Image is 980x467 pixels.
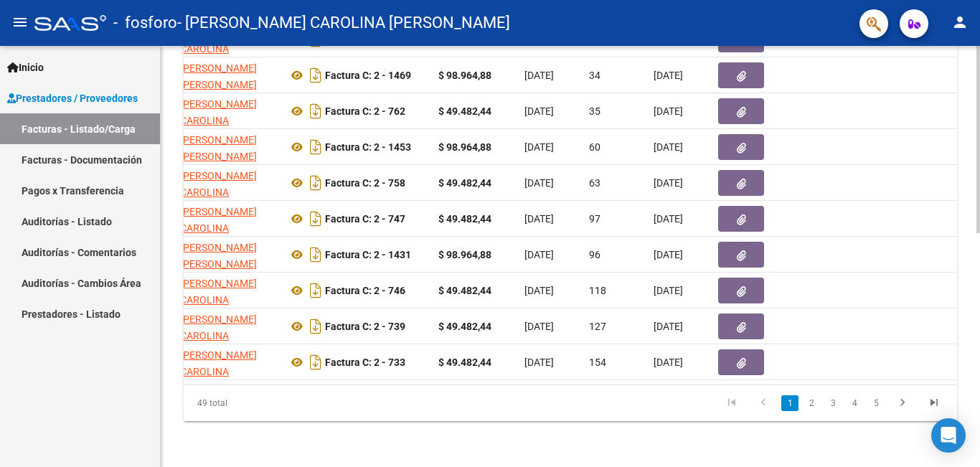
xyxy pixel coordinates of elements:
[180,313,257,358] span: [PERSON_NAME] CAROLINA [PERSON_NAME]
[524,321,554,332] span: [DATE]
[654,141,683,153] span: [DATE]
[438,357,491,368] strong: $ 49.482,44
[306,207,325,230] i: Descargar documento
[654,213,683,225] span: [DATE]
[180,170,257,214] span: [PERSON_NAME] CAROLINA [PERSON_NAME]
[438,213,491,225] strong: $ 49.482,44
[589,213,600,225] span: 97
[803,395,820,411] a: 2
[524,285,554,296] span: [DATE]
[524,249,554,260] span: [DATE]
[180,347,276,377] div: 27321442183
[180,204,276,234] div: 27321442183
[325,141,411,153] strong: Factura C: 2 - 1453
[438,321,491,332] strong: $ 49.482,44
[306,279,325,302] i: Descargar documento
[750,395,777,411] a: go to previous page
[865,391,887,415] li: page 5
[180,27,257,71] span: [PERSON_NAME] CAROLINA [PERSON_NAME]
[867,395,885,411] a: 5
[180,98,257,143] span: [PERSON_NAME] CAROLINA [PERSON_NAME]
[7,60,44,75] span: Inicio
[180,240,276,270] div: 23277681404
[180,62,257,90] span: [PERSON_NAME] [PERSON_NAME]
[180,168,276,198] div: 27321442183
[180,311,276,341] div: 27321442183
[589,177,600,189] span: 63
[306,171,325,194] i: Descargar documento
[325,70,411,81] strong: Factura C: 2 - 1469
[325,357,405,368] strong: Factura C: 2 - 733
[889,395,916,411] a: go to next page
[438,105,491,117] strong: $ 49.482,44
[7,90,138,106] span: Prestadores / Proveedores
[589,70,600,81] span: 34
[325,213,405,225] strong: Factura C: 2 - 747
[306,64,325,87] i: Descargar documento
[822,391,844,415] li: page 3
[779,391,801,415] li: page 1
[180,206,257,250] span: [PERSON_NAME] CAROLINA [PERSON_NAME]
[589,321,606,332] span: 127
[524,141,554,153] span: [DATE]
[180,134,257,162] span: [PERSON_NAME] [PERSON_NAME]
[438,70,491,81] strong: $ 98.964,88
[177,7,510,39] span: - [PERSON_NAME] CAROLINA [PERSON_NAME]
[438,249,491,260] strong: $ 98.964,88
[524,105,554,117] span: [DATE]
[325,177,405,189] strong: Factura C: 2 - 758
[306,351,325,374] i: Descargar documento
[180,242,257,270] span: [PERSON_NAME] [PERSON_NAME]
[325,105,405,117] strong: Factura C: 2 - 762
[718,395,745,411] a: go to first page
[438,177,491,189] strong: $ 49.482,44
[113,7,177,39] span: - fosforo
[325,321,405,332] strong: Factura C: 2 - 739
[654,285,683,296] span: [DATE]
[654,70,683,81] span: [DATE]
[11,14,29,31] mat-icon: menu
[654,321,683,332] span: [DATE]
[846,395,863,411] a: 4
[781,395,798,411] a: 1
[524,213,554,225] span: [DATE]
[654,357,683,368] span: [DATE]
[951,14,969,31] mat-icon: person
[184,385,336,421] div: 49 total
[306,315,325,338] i: Descargar documento
[438,285,491,296] strong: $ 49.482,44
[589,249,600,260] span: 96
[824,395,842,411] a: 3
[589,357,606,368] span: 154
[920,395,948,411] a: go to last page
[524,70,554,81] span: [DATE]
[180,275,276,306] div: 27321442183
[844,391,865,415] li: page 4
[524,177,554,189] span: [DATE]
[180,132,276,162] div: 23277681404
[654,249,683,260] span: [DATE]
[589,105,600,117] span: 35
[801,391,822,415] li: page 2
[180,278,257,322] span: [PERSON_NAME] CAROLINA [PERSON_NAME]
[180,60,276,90] div: 23277681404
[306,136,325,159] i: Descargar documento
[325,285,405,296] strong: Factura C: 2 - 746
[438,141,491,153] strong: $ 98.964,88
[524,357,554,368] span: [DATE]
[180,349,257,394] span: [PERSON_NAME] CAROLINA [PERSON_NAME]
[306,243,325,266] i: Descargar documento
[589,141,600,153] span: 60
[325,249,411,260] strong: Factura C: 2 - 1431
[589,285,606,296] span: 118
[654,105,683,117] span: [DATE]
[306,100,325,123] i: Descargar documento
[931,418,966,453] div: Open Intercom Messenger
[654,177,683,189] span: [DATE]
[180,96,276,126] div: 27321442183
